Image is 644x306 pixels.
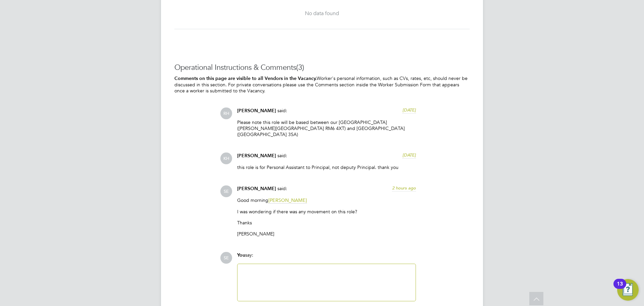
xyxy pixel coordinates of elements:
span: said: [277,152,287,159]
span: SE [220,252,232,264]
p: [PERSON_NAME] [237,231,416,237]
b: Comments on this page are visible to all Vendors in the Vacancy. [174,76,317,81]
span: RH [220,107,232,119]
span: said: [277,185,287,191]
span: [PERSON_NAME] [237,153,276,159]
span: (3) [296,63,304,72]
div: No data found [181,10,463,17]
p: I was wondering if there was any movement on this role? [237,209,416,215]
p: Worker's personal information, such as CVs, rates, etc, should never be discussed in this section... [174,75,470,94]
span: [DATE] [402,107,416,113]
span: [PERSON_NAME] [268,197,307,204]
div: say: [237,252,416,264]
p: this role is for Personal Assistant to Principal, not deputy Principal. thank you [237,164,416,170]
div: 13 [617,284,623,293]
span: 2 hours ago [392,185,416,191]
button: Open Resource Center, 13 new notifications [617,279,639,301]
p: Good morning [237,197,416,203]
p: Thanks [237,220,416,226]
h3: Operational Instructions & Comments [174,63,470,73]
span: SE [220,185,232,197]
span: [DATE] [402,152,416,158]
span: [PERSON_NAME] [237,108,276,114]
span: KH [220,152,232,164]
span: [PERSON_NAME] [237,186,276,191]
p: Please note this role will be based between our [GEOGRAPHIC_DATA] ([PERSON_NAME][GEOGRAPHIC_DATA]... [237,119,416,138]
span: You [237,252,245,258]
span: said: [277,107,287,114]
